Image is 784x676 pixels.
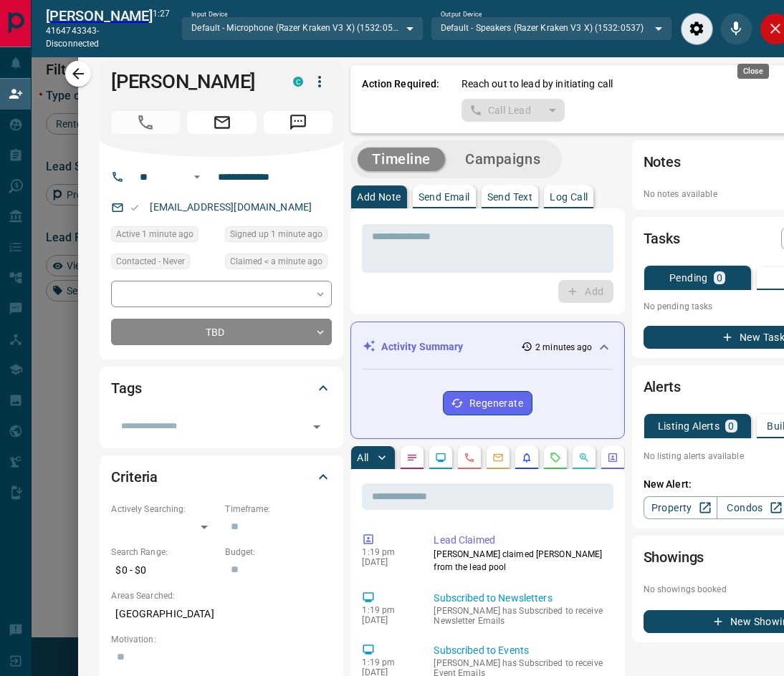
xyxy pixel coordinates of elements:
[111,377,141,400] h2: Tags
[644,150,681,173] h2: Notes
[46,7,153,24] h2: [PERSON_NAME]
[550,452,561,463] svg: Requests
[658,421,720,431] p: Listing Alerts
[434,606,607,626] p: [PERSON_NAME] has Subscribed to receive Newsletter Emails
[225,503,332,516] p: Timeframe:
[111,70,272,93] h1: [PERSON_NAME]
[116,227,193,241] span: Active 1 minute ago
[111,559,218,582] p: $0 - $0
[464,452,475,463] svg: Calls
[644,375,681,398] h2: Alerts
[191,10,228,19] label: Input Device
[111,111,180,134] span: Call
[381,339,463,354] p: Activity Summary
[225,546,332,559] p: Budget:
[111,319,332,345] div: TBD
[362,615,412,625] p: [DATE]
[130,203,140,213] svg: Email Valid
[111,226,218,246] div: Wed Oct 15 2025
[230,254,322,269] span: Claimed < a minute ago
[406,452,418,463] svg: Notes
[153,7,170,50] p: 1:27
[644,546,704,569] h2: Showings
[362,657,412,667] p: 1:19 pm
[550,192,588,202] p: Log Call
[46,39,99,49] span: disconnected
[462,77,613,92] p: Reach out to lead by initiating call
[111,465,158,488] h2: Criteria
[264,111,333,134] span: Message
[435,452,446,463] svg: Lead Browsing Activity
[434,533,607,548] p: Lead Claimed
[111,371,332,405] div: Tags
[728,421,734,431] p: 0
[419,192,470,202] p: Send Email
[225,253,332,274] div: Wed Oct 15 2025
[307,417,327,437] button: Open
[431,16,672,41] div: Default - Speakers (Razer Kraken V3 X) (1532:0537)
[363,334,612,360] div: Activity Summary2 minutes ago
[362,547,412,557] p: 1:19 pm
[225,226,332,246] div: Wed Oct 15 2025
[230,227,322,241] span: Signed up 1 minute ago
[111,460,332,494] div: Criteria
[487,192,533,202] p: Send Text
[492,452,504,463] svg: Emails
[535,341,592,354] p: 2 minutes ago
[443,391,532,415] button: Regenerate
[150,201,312,213] a: [EMAIL_ADDRESS][DOMAIN_NAME]
[434,591,607,606] p: Subscribed to Newsletters
[681,13,713,45] div: Audio Settings
[111,589,332,602] p: Areas Searched:
[451,148,555,171] button: Campaigns
[521,452,532,463] svg: Listing Alerts
[116,254,185,269] span: Contacted - Never
[644,496,717,519] a: Property
[462,99,565,122] div: split button
[357,453,368,463] p: All
[644,227,680,250] h2: Tasks
[362,557,412,567] p: [DATE]
[357,192,401,202] p: Add Note
[578,452,590,463] svg: Opportunities
[362,605,412,615] p: 1:19 pm
[737,64,769,79] div: Close
[111,503,218,516] p: Actively Searching:
[434,548,607,574] p: [PERSON_NAME] claimed [PERSON_NAME] from the lead pool
[362,77,439,122] p: Action Required:
[717,273,722,283] p: 0
[293,77,303,87] div: condos.ca
[607,452,618,463] svg: Agent Actions
[434,643,607,658] p: Subscribed to Events
[181,16,423,41] div: Default - Microphone (Razer Kraken V3 X) (1532:0537)
[188,168,206,185] button: Open
[720,13,752,45] div: Mute
[441,10,482,19] label: Output Device
[669,273,708,283] p: Pending
[111,602,332,626] p: [GEOGRAPHIC_DATA]
[111,546,218,559] p: Search Range:
[187,111,256,134] span: Email
[46,24,153,50] p: 4164743343 -
[111,633,332,646] p: Motivation:
[358,148,445,171] button: Timeline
